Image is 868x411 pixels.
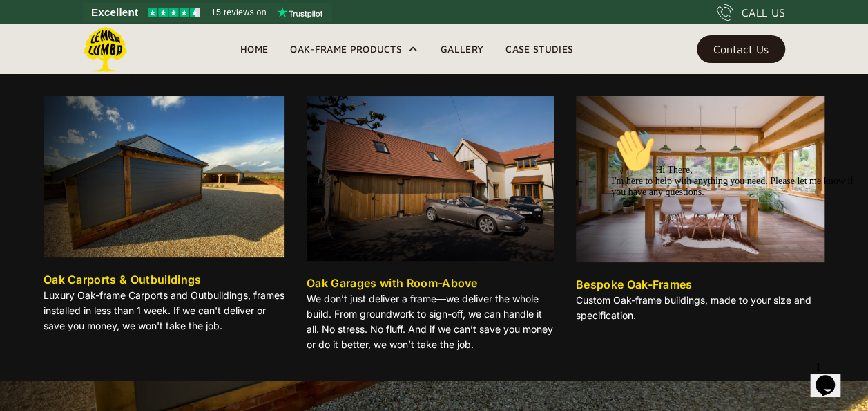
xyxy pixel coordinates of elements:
[307,275,478,291] div: Oak Garages with Room-Above
[606,123,854,349] iframe: chat widget
[279,24,430,74] div: Oak-Frame Products
[229,39,279,60] a: Home
[742,4,785,21] div: CALL US
[576,293,824,323] p: Custom Oak-frame buildings, made to your size and specification.
[277,7,322,18] img: Trustpilot logo
[91,4,138,21] span: Excellent
[307,291,554,352] p: We don’t just deliver a frame—we deliver the whole build. From groundwork to sign-off, we can han...
[576,96,824,329] a: Bespoke Oak-FramesCustom Oak-frame buildings, made to your size and specification.
[713,44,769,54] div: Contact Us
[576,276,693,293] div: Bespoke Oak-Frames
[6,42,248,74] span: Hi There, I'm here to help with anything you need. Please let me know if you have any questions.
[44,271,202,288] div: Oak Carports & Outbuildings
[494,39,584,60] a: Case Studies
[44,96,284,339] a: Oak Carports & OutbuildingsLuxury Oak-frame Carports and Outbuildings, frames installed in less t...
[6,6,254,75] div: 👋Hi There,I'm here to help with anything you need. Please let me know if you have any questions.
[83,3,332,22] a: See Lemon Lumba reviews on Trustpilot
[148,8,200,17] img: Trustpilot 4.5 stars
[307,96,554,358] a: Oak Garages with Room-AboveWe don’t just deliver a frame—we deliver the whole build. From groundw...
[430,39,494,60] a: Gallery
[6,6,50,50] img: :wave:
[290,41,402,57] div: Oak-Frame Products
[810,356,854,397] iframe: chat widget
[44,288,284,334] p: Luxury Oak-frame Carports and Outbuildings, frames installed in less than 1 week. If we can't del...
[717,4,785,21] a: CALL US
[211,4,267,21] span: 15 reviews on
[697,35,785,63] a: Contact Us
